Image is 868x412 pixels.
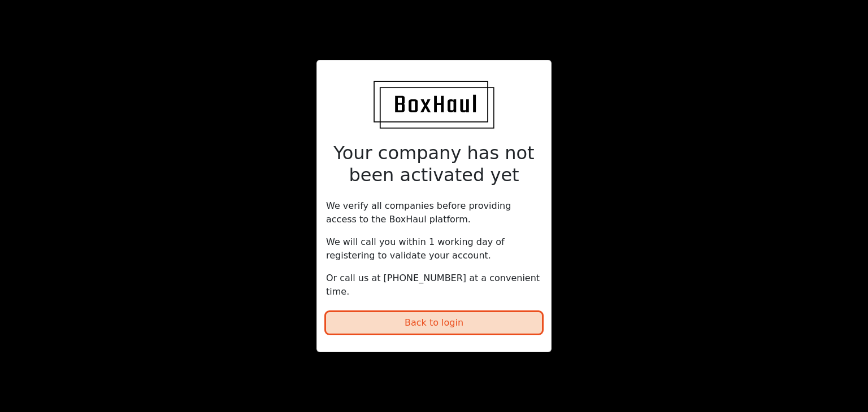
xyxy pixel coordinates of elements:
img: BoxHaul [374,81,494,129]
p: We will call you within 1 working day of registering to validate your account. [326,235,542,262]
a: Back to login [326,308,542,343]
h2: Your company has not been activated yet [326,142,542,186]
p: We verify all companies before providing access to the BoxHaul platform. [326,199,542,226]
button: Back to login [326,312,542,334]
p: Or call us at [PHONE_NUMBER] at a convenient time. [326,271,542,299]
